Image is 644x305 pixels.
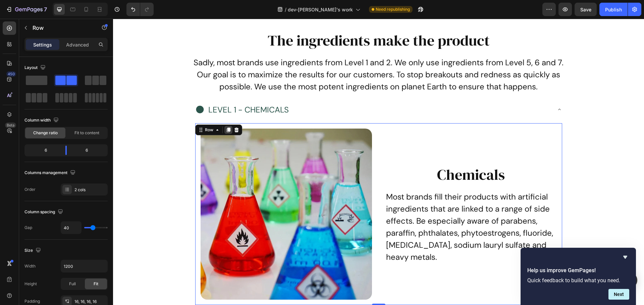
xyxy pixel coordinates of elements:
[66,41,89,48] p: Advanced
[608,289,629,300] button: Next question
[61,260,107,272] input: Auto
[33,24,90,32] p: Row
[24,298,40,304] div: Padding
[376,6,410,12] span: Need republishing
[621,253,629,261] button: Hide survey
[24,263,36,269] div: Width
[94,281,98,287] span: Fit
[69,281,76,287] span: Full
[113,19,644,305] iframe: To enrich screen reader interactions, please activate Accessibility in Grammarly extension settings
[126,3,154,16] div: Undo/Redo
[74,130,99,136] span: Fit to content
[527,253,629,300] div: Help us improve GemPages!
[599,3,628,16] button: Publish
[72,146,106,155] div: 6
[33,130,58,136] span: Change ratio
[580,7,591,12] span: Save
[3,3,50,16] button: 7
[273,172,443,244] p: Most brands fill their products with artificial ingredients that are linked to a range of side ef...
[24,246,42,255] div: Size
[285,6,286,13] span: /
[527,266,629,275] h2: Help us improve GemPages!
[74,187,106,193] div: 2 cols
[272,146,444,166] h2: Chemicals
[575,3,597,16] button: Save
[26,146,60,155] div: 6
[33,41,52,48] p: Settings
[605,6,622,13] div: Publish
[5,123,16,128] div: Beta
[288,6,353,13] span: dev-[PERSON_NAME]'s work
[24,168,77,177] div: Columns management
[6,71,16,77] div: 450
[91,108,102,114] div: Row
[61,222,81,234] input: Auto
[24,116,60,125] div: Column width
[24,281,37,287] div: Height
[44,5,47,13] p: 7
[24,63,47,72] div: Layout
[24,208,64,217] div: Column spacing
[24,186,36,193] div: Order
[24,225,32,231] div: Gap
[527,277,629,284] p: Quick feedback to build what you need.
[74,299,106,305] div: 16, 16, 16, 16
